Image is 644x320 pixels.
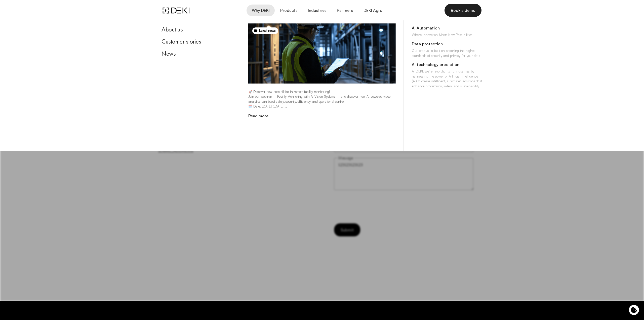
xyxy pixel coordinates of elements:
[280,8,297,13] span: Products
[162,26,232,33] div: About us
[363,8,382,13] span: DEKI Agro
[248,23,396,84] img: news%20%281%29.png
[412,42,482,48] div: Data protection
[334,196,411,215] iframe: reCAPTCHA
[162,50,232,57] div: News
[252,8,270,13] span: Why DEKI
[358,5,387,16] a: DEKI Agro
[412,26,482,32] div: AI Automation
[332,5,358,16] a: Partners
[275,5,302,16] button: Products
[303,5,332,16] button: Industries
[334,223,360,236] button: Submit
[412,69,482,89] div: At DEKI, we’re revolutionizing industries by harnessing the power of Artificial Intelligence (AI)...
[162,38,232,45] div: Customer stories
[248,89,396,109] p: 🚀 Discover new possibilities in remote facility monitoring! Join our webinar – Facility Monitorin...
[340,228,354,232] span: Submit
[248,113,268,118] a: Read more
[412,32,482,38] div: Where Innovation Meets New Possibilities
[308,8,327,13] span: Industries
[337,8,353,13] span: Partners
[412,62,482,69] div: AI technology prediction
[629,305,639,315] button: Cookie control
[412,48,482,58] div: Our product is built on ensuring the highest standards of security and privacy for your data
[247,5,275,16] button: Why DEKI
[163,7,189,14] img: DEKI Logo
[451,8,475,13] span: Book a demo
[445,4,481,17] a: Book a demo
[248,23,396,119] a: Latest news🚀 Discover new possibilities in remote facility monitoring!Join our webinar – Facility...
[255,28,276,33] div: Latest news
